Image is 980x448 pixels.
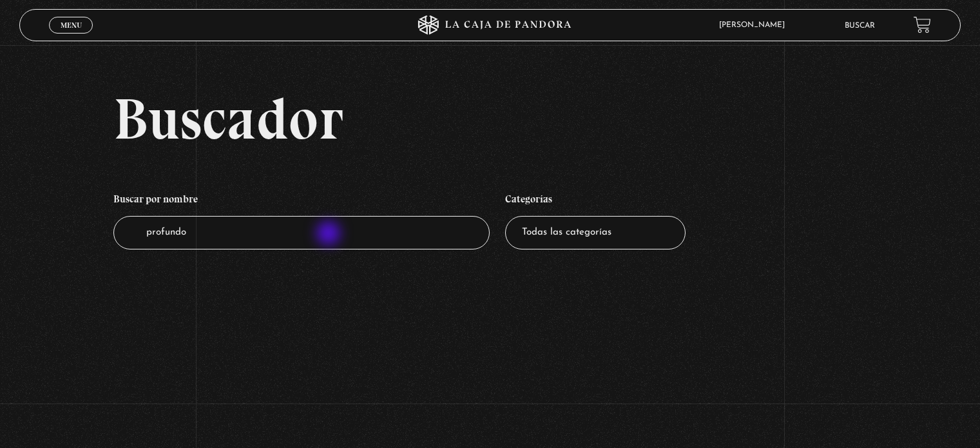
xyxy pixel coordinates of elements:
[713,21,798,29] span: [PERSON_NAME]
[113,186,490,216] h4: Buscar por nombre
[914,16,931,34] a: View your shopping cart
[505,186,686,216] h4: Categorías
[845,22,875,30] a: Buscar
[61,21,82,29] span: Menu
[113,90,960,148] h2: Buscador
[56,32,86,41] span: Cerrar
